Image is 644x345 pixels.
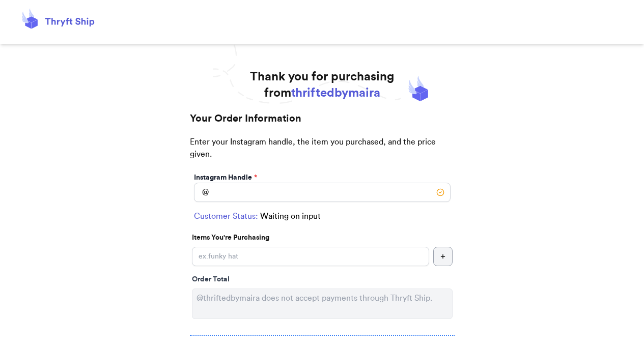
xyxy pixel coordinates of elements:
[192,274,453,284] div: Order Total
[194,172,257,183] label: Instagram Handle
[192,233,453,243] p: Items You're Purchasing
[194,183,209,202] div: @
[291,87,380,99] span: thriftedbymaira
[260,210,321,222] span: Waiting on input
[190,136,455,170] p: Enter your Instagram handle, the item you purchased, and the price given.
[250,69,394,101] h1: Thank you for purchasing from
[192,247,429,266] input: ex.funky hat
[190,111,455,136] h2: Your Order Information
[194,210,258,222] span: Customer Status:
